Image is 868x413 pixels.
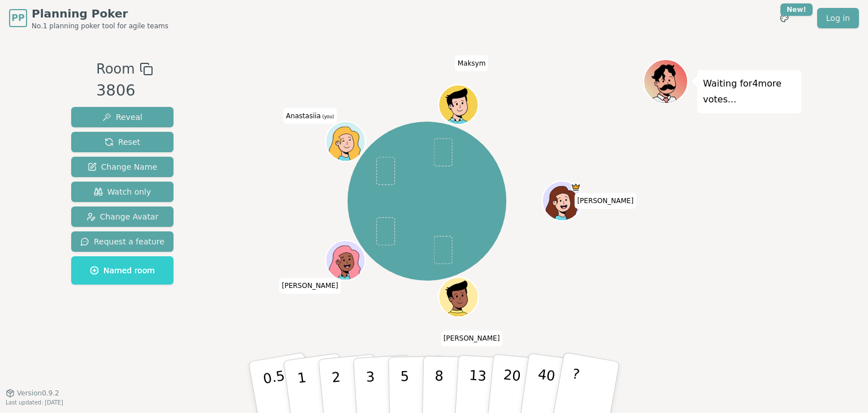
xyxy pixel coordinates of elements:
[90,265,155,276] span: Named room
[11,11,24,25] span: PP
[6,389,59,398] button: Version0.9.2
[574,193,636,209] span: Click to change your name
[571,182,581,192] span: Erik is the host
[71,231,173,252] button: Request a feature
[105,136,140,148] span: Reset
[817,8,859,28] a: Log in
[321,114,335,119] span: (you)
[80,236,164,247] span: Request a feature
[327,123,364,160] button: Click to change your avatar
[780,3,813,16] div: New!
[703,76,796,107] p: Waiting for 4 more votes...
[455,55,489,71] span: Click to change your name
[88,161,157,173] span: Change Name
[279,278,341,294] span: Click to change your name
[86,211,159,222] span: Change Avatar
[9,6,168,31] a: PPPlanning PokerNo.1 planning poker tool for agile teams
[71,107,173,127] button: Reveal
[32,6,168,21] span: Planning Poker
[441,330,503,346] span: Click to change your name
[6,399,63,406] span: Last updated: [DATE]
[32,21,168,31] span: No.1 planning poker tool for agile teams
[71,182,173,202] button: Watch only
[71,206,173,227] button: Change Avatar
[96,79,153,102] div: 3806
[71,157,173,177] button: Change Name
[71,132,173,152] button: Reset
[71,256,173,285] button: Named room
[283,108,337,124] span: Click to change your name
[94,186,151,197] span: Watch only
[102,111,142,123] span: Reveal
[774,8,795,28] button: New!
[17,389,59,398] span: Version 0.9.2
[96,59,134,79] span: Room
